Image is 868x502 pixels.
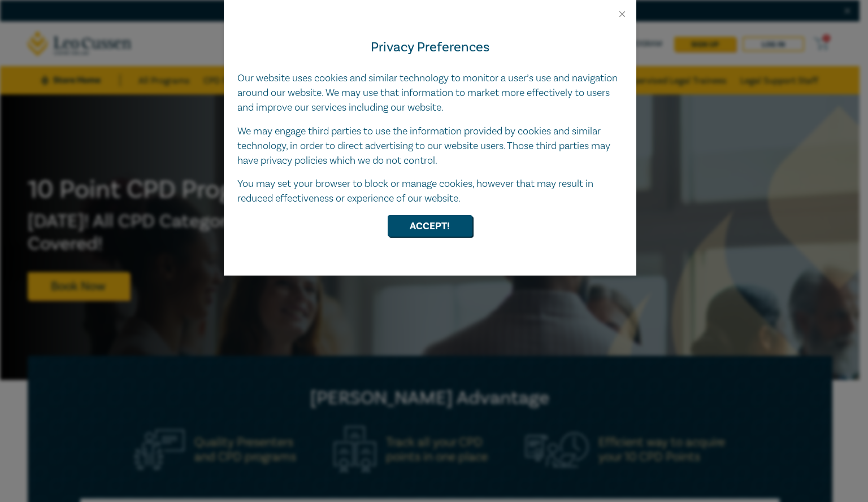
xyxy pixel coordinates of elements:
button: Accept! [388,215,472,237]
button: Close [617,9,627,19]
p: Our website uses cookies and similar technology to monitor a user’s use and navigation around our... [237,71,623,115]
p: We may engage third parties to use the information provided by cookies and similar technology, in... [237,124,623,168]
h4: Privacy Preferences [237,37,623,58]
p: You may set your browser to block or manage cookies, however that may result in reduced effective... [237,177,623,206]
